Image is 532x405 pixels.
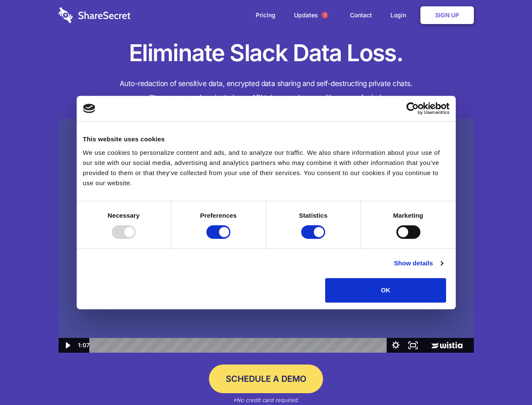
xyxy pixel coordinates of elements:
img: logo [83,104,96,113]
a: Usercentrics Cookiebot - opens in a new window [376,102,449,115]
h4: Auto-redaction of sensitive data, encrypted data sharing and self-destructing private chats. Shar... [59,77,474,105]
a: Contact [342,2,380,28]
button: OK [325,278,446,302]
img: logo-wordmark-white-trans-d4663122ce5f474addd5e946df7df03e33cb6a1c49d2221995e7729f52c070b2.svg [59,7,131,23]
button: Fullscreen [404,338,422,353]
h1: Eliminate Slack Data Loss. [59,38,474,68]
div: This website uses cookies [83,134,449,144]
div: Playbar [96,338,383,353]
img: Sharesecret [59,119,474,353]
em: *No credit card required. [233,397,299,403]
span: 1 [321,12,328,19]
a: Sign Up [420,6,474,24]
button: Show settings menu [387,338,404,353]
a: Show details [394,258,443,268]
a: Pricing [247,2,284,28]
a: Login [382,2,419,28]
strong: Marketing [393,212,423,219]
strong: Preferences [200,212,237,219]
a: Wistia Logo -- Learn More [422,338,473,353]
button: Play Video [59,338,76,353]
a: Schedule a Demo [209,364,323,393]
div: We use cookies to personalize content and ads, and to analyze our traffic. We also share informat... [83,148,449,188]
strong: Necessary [108,212,140,219]
strong: Statistics [299,212,328,219]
